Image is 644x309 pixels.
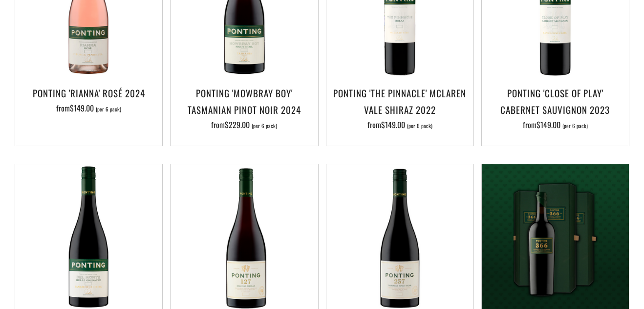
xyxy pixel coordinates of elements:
[482,85,629,133] a: Ponting 'Close of Play' Cabernet Sauvignon 2023 from$149.00 (per 6 pack)
[326,85,473,133] a: Ponting 'The Pinnacle' McLaren Vale Shiraz 2022 from$149.00 (per 6 pack)
[487,85,624,118] h3: Ponting 'Close of Play' Cabernet Sauvignon 2023
[367,119,432,131] span: from
[331,85,469,118] h3: Ponting 'The Pinnacle' McLaren Vale Shiraz 2022
[523,119,588,131] span: from
[175,85,313,118] h3: Ponting 'Mowbray Boy' Tasmanian Pinot Noir 2024
[15,85,162,133] a: Ponting 'Rianna' Rosé 2024 from$149.00 (per 6 pack)
[252,123,277,129] span: (per 6 pack)
[211,119,277,131] span: from
[171,85,318,133] a: Ponting 'Mowbray Boy' Tasmanian Pinot Noir 2024 from$229.00 (per 6 pack)
[562,123,588,129] span: (per 6 pack)
[96,107,121,112] span: (per 6 pack)
[537,119,560,131] span: $149.00
[225,119,250,131] span: $229.00
[407,123,432,129] span: (per 6 pack)
[381,119,405,131] span: $149.00
[20,85,157,101] h3: Ponting 'Rianna' Rosé 2024
[70,102,94,114] span: $149.00
[56,102,121,114] span: from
